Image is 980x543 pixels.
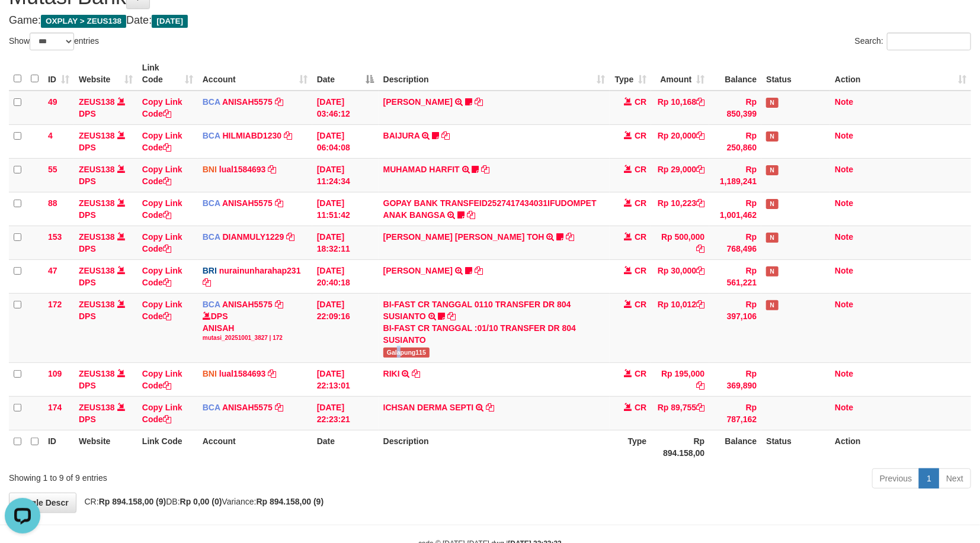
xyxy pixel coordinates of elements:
[48,369,62,378] span: 109
[383,232,545,242] a: [PERSON_NAME] [PERSON_NAME] TOH
[79,497,324,506] span: CR: DB: Variance:
[79,232,115,242] a: ZEUS138
[696,165,704,174] a: Copy Rp 29,000 to clipboard
[412,369,421,378] a: Copy RIKI to clipboard
[383,131,420,140] a: BAIJURA
[9,15,971,27] h4: Game: Date:
[448,311,456,321] a: Copy BI-FAST CR TANGGAL 0110 TRANSFER DR 804 SUSIANTO to clipboard
[74,396,137,430] td: DPS
[475,97,483,107] a: Copy INA PAUJANAH to clipboard
[312,124,379,158] td: [DATE] 06:04:08
[835,165,853,174] a: Note
[152,15,188,28] span: [DATE]
[467,210,475,220] a: Copy GOPAY BANK TRANSFEID2527417434031IFUDOMPET ANAK BANGSA to clipboard
[79,403,115,412] a: ZEUS138
[142,369,182,390] a: Copy Link Code
[48,232,62,242] span: 153
[74,259,137,293] td: DPS
[651,293,709,362] td: Rp 10,012
[79,198,115,208] a: ZEUS138
[222,300,273,309] a: ANISAH5575
[48,97,57,107] span: 49
[30,33,74,50] select: Showentries
[312,158,379,192] td: [DATE] 11:24:34
[41,15,126,28] span: OXPLAY > ZEUS138
[709,226,761,259] td: Rp 768,496
[74,192,137,226] td: DPS
[284,131,292,140] a: Copy HILMIABD1230 to clipboard
[312,430,379,464] th: Date
[835,300,853,309] a: Note
[312,259,379,293] td: [DATE] 20:40:18
[142,266,182,287] a: Copy Link Code
[761,57,830,91] th: Status
[268,165,276,174] a: Copy lual1584693 to clipboard
[203,369,217,378] span: BNI
[203,278,211,287] a: Copy nurainunharahap231 to clipboard
[766,199,778,209] span: Has Note
[855,33,971,50] label: Search:
[275,403,283,412] a: Copy ANISAH5575 to clipboard
[635,198,646,208] span: CR
[79,300,115,309] a: ZEUS138
[142,165,182,186] a: Copy Link Code
[74,158,137,192] td: DPS
[939,468,971,489] a: Next
[383,322,606,346] div: BI-FAST CR TANGGAL :01/10 TRANSFER DR 804 SUSIANTO
[79,266,115,275] a: ZEUS138
[142,232,182,253] a: Copy Link Code
[651,158,709,192] td: Rp 29,000
[383,369,400,378] a: RIKI
[48,403,62,412] span: 174
[223,232,284,242] a: DIANMULY1229
[203,232,220,242] span: BCA
[635,369,646,378] span: CR
[9,33,99,50] label: Show entries
[198,57,312,91] th: Account: activate to sort column ascending
[872,468,920,489] a: Previous
[766,165,778,175] span: Has Note
[203,131,220,140] span: BCA
[43,57,74,91] th: ID: activate to sort column ascending
[142,300,182,321] a: Copy Link Code
[566,232,574,242] a: Copy CARINA OCTAVIA TOH to clipboard
[709,158,761,192] td: Rp 1,189,241
[48,198,57,208] span: 88
[79,97,115,107] a: ZEUS138
[486,403,494,412] a: Copy ICHSAN DERMA SEPTI to clipboard
[379,57,610,91] th: Description: activate to sort column ascending
[142,131,182,152] a: Copy Link Code
[312,362,379,396] td: [DATE] 22:13:01
[696,244,704,253] a: Copy Rp 500,000 to clipboard
[696,403,704,412] a: Copy Rp 89,755 to clipboard
[709,192,761,226] td: Rp 1,001,462
[635,403,646,412] span: CR
[835,198,853,208] a: Note
[48,131,53,140] span: 4
[5,5,40,40] button: Open LiveChat chat widget
[312,226,379,259] td: [DATE] 18:32:11
[180,497,222,506] strong: Rp 0,00 (0)
[79,165,115,174] a: ZEUS138
[761,430,830,464] th: Status
[696,300,704,309] a: Copy Rp 10,012 to clipboard
[203,97,220,107] span: BCA
[651,259,709,293] td: Rp 30,000
[696,381,704,390] a: Copy Rp 195,000 to clipboard
[635,165,646,174] span: CR
[651,226,709,259] td: Rp 500,000
[203,300,220,309] span: BCA
[203,310,308,342] div: DPS ANISAH
[475,266,483,275] a: Copy RISAL WAHYUDI to clipboard
[830,57,971,91] th: Action: activate to sort column ascending
[635,300,646,309] span: CR
[919,468,939,489] a: 1
[203,334,308,342] div: mutasi_20251001_3827 | 172
[222,403,273,412] a: ANISAH5575
[74,430,137,464] th: Website
[383,348,430,358] span: Galapung115
[709,57,761,91] th: Balance
[9,467,399,484] div: Showing 1 to 9 of 9 entries
[709,362,761,396] td: Rp 369,890
[651,91,709,125] td: Rp 10,168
